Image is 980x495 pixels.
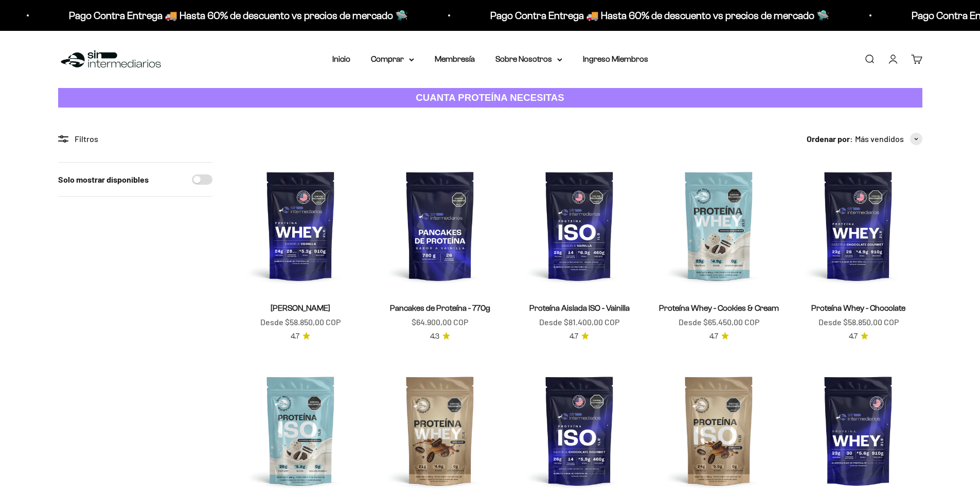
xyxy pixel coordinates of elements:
a: Ingreso Miembros [583,55,648,63]
a: Proteína Aislada ISO - Vainilla [529,304,630,312]
a: Pancakes de Proteína - 770g [390,304,490,312]
a: 4.74.7 de 5.0 estrellas [569,331,589,342]
span: 4.3 [430,331,439,342]
sale-price: Desde $58.850,00 COP [818,315,899,329]
sale-price: Desde $58.850,00 COP [260,315,341,329]
a: [PERSON_NAME] [271,304,330,312]
a: CUANTA PROTEÍNA NECESITAS [58,88,922,108]
span: 4.7 [291,331,299,342]
a: Inicio [332,55,350,63]
button: Más vendidos [855,132,922,146]
p: Pago Contra Entrega 🚚 Hasta 60% de descuento vs precios de mercado 🛸 [489,7,828,24]
sale-price: $64.900,00 COP [412,315,468,329]
sale-price: Desde $81.400,00 COP [539,315,619,329]
label: Solo mostrar disponibles [58,173,149,186]
a: 4.34.3 de 5.0 estrellas [430,331,450,342]
span: 4.7 [709,331,718,342]
a: Membresía [435,55,475,63]
a: Proteína Whey - Chocolate [811,304,905,312]
a: 4.74.7 de 5.0 estrellas [709,331,729,342]
span: Más vendidos [855,132,904,146]
summary: Comprar [371,52,414,66]
span: Ordenar por: [807,132,853,146]
summary: Sobre Nosotros [495,52,562,66]
a: 4.74.7 de 5.0 estrellas [849,331,868,342]
a: Proteína Whey - Cookies & Cream [659,304,779,312]
span: 4.7 [569,331,578,342]
sale-price: Desde $65.450,00 COP [679,315,759,329]
a: 4.74.7 de 5.0 estrellas [291,331,310,342]
strong: CUANTA PROTEÍNA NECESITAS [416,92,564,103]
div: Filtros [58,132,212,146]
span: 4.7 [849,331,858,342]
p: Pago Contra Entrega 🚚 Hasta 60% de descuento vs precios de mercado 🛸 [68,7,407,24]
